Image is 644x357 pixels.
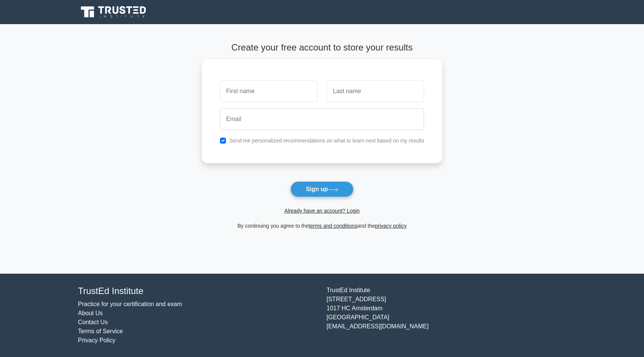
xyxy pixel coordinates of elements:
[327,80,424,102] input: Last name
[220,108,424,130] input: Email
[78,301,182,307] a: Practice for your certification and exam
[78,286,317,297] h4: TrustEd Institute
[220,80,317,102] input: First name
[202,42,443,53] h4: Create your free account to store your results
[290,181,354,197] button: Sign up
[284,208,360,214] a: Already have an account? Login
[78,310,103,316] a: About Us
[78,328,123,334] a: Terms of Service
[229,138,424,144] label: Send me personalized recommendations on what to learn next based on my results
[375,223,407,229] a: privacy policy
[197,221,447,230] div: By continuing you agree to the and the
[78,319,108,325] a: Contact Us
[309,223,357,229] a: terms and conditions
[322,286,571,345] div: TrustEd Institute [STREET_ADDRESS] 1017 HC Amsterdam [GEOGRAPHIC_DATA] [EMAIL_ADDRESS][DOMAIN_NAME]
[78,337,116,343] a: Privacy Policy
